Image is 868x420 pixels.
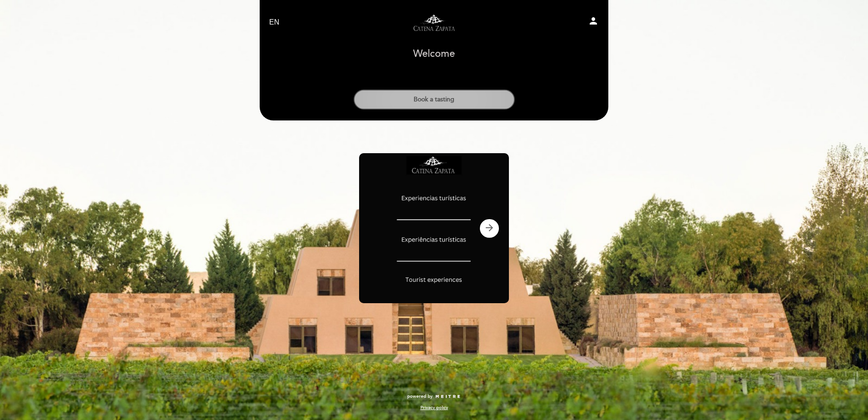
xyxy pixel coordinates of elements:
[420,405,448,411] a: Privacy policy
[413,49,455,60] h1: Welcome
[484,222,495,233] i: arrow_forward
[588,15,599,30] button: person
[435,395,461,399] img: MEITRE
[377,10,491,35] a: Visitas y degustaciones en La Pirámide
[479,218,500,239] button: arrow_forward
[407,393,433,400] span: powered by
[588,15,599,26] i: person
[354,90,515,110] button: Book a tasting
[359,153,509,303] img: banner_1676652695.png
[407,393,461,400] a: powered by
